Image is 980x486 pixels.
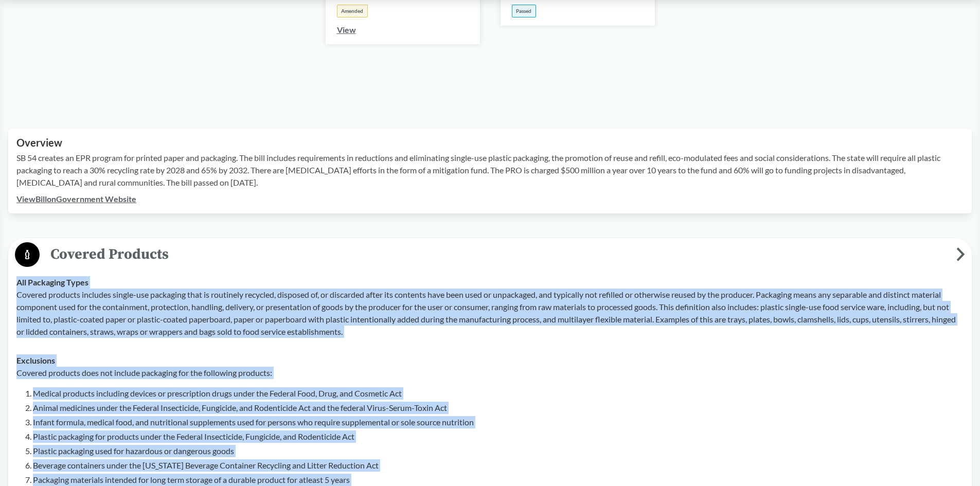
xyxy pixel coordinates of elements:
p: SB 54 creates an EPR program for printed paper and packaging. The bill includes requirements in r... [16,152,964,189]
div: Amended [337,5,368,17]
a: ViewBillonGovernment Website [16,194,136,204]
a: View [337,25,356,34]
li: Packaging materials intended for long term storage of a durable product for atleast 5 years [33,474,964,486]
li: Infant formula, medical food, and nutritional supplements used for persons who require supplement... [33,416,964,428]
button: Covered Products [12,242,968,268]
li: Beverage containers under the [US_STATE] Beverage Container Recycling and Litter Reduction Act [33,459,964,472]
li: Plastic packaging used for hazardous or dangerous goods [33,445,964,457]
p: Covered products does not include packaging for the following products: [16,367,964,379]
p: Covered products includes single-use packaging that is routinely recycled, disposed of, or discar... [16,289,964,338]
h2: Overview [16,137,964,149]
span: Covered Products [40,243,956,266]
li: Plastic packaging for products under the Federal Insecticide, Fungicide, and Rodenticide Act [33,430,964,443]
strong: All Packaging Types [16,277,88,287]
strong: Exclusions [16,355,55,365]
li: Medical products including devices or prescription drugs under the Federal Food, Drug, and Cosmet... [33,387,964,400]
div: Passed [512,5,536,17]
li: Animal medicines under the Federal Insecticide, Fungicide, and Rodenticide Act and the federal Vi... [33,402,964,414]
